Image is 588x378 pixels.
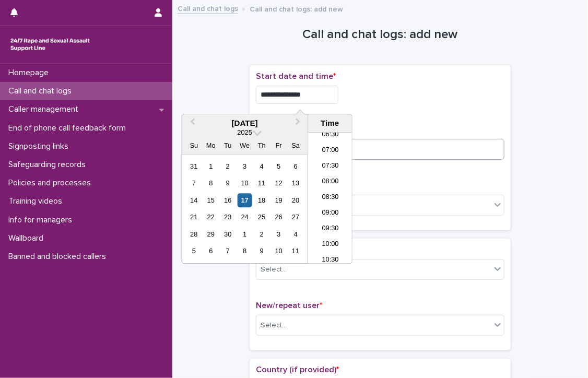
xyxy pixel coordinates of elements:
p: Caller management [4,104,87,114]
div: Choose Sunday, September 28th, 2025 [187,227,201,241]
li: 10:30 [308,253,352,269]
div: We [238,139,252,153]
li: 10:00 [308,238,352,253]
div: Choose Saturday, September 20th, 2025 [289,193,303,207]
div: Su [187,139,201,153]
div: Choose Wednesday, September 3rd, 2025 [238,159,252,173]
a: Call and chat logs [178,2,238,14]
div: Choose Friday, September 5th, 2025 [272,159,286,173]
p: Call and chat logs: add new [250,3,343,14]
li: 06:30 [308,128,352,144]
li: 09:30 [308,222,352,238]
div: Choose Friday, September 12th, 2025 [272,176,286,191]
div: Choose Tuesday, September 30th, 2025 [221,227,235,241]
p: Safeguarding records [4,160,94,170]
div: Choose Friday, September 26th, 2025 [272,210,286,225]
span: Start date and time [256,72,336,80]
div: Mo [204,139,218,153]
div: Choose Thursday, September 11th, 2025 [255,176,269,191]
div: Choose Thursday, October 9th, 2025 [255,244,269,258]
div: Choose Monday, September 22nd, 2025 [204,210,218,225]
p: End of phone call feedback form [4,123,134,133]
div: Choose Sunday, August 31st, 2025 [187,159,201,173]
p: Policies and processes [4,178,99,188]
div: Choose Sunday, September 21st, 2025 [187,210,201,225]
div: Choose Wednesday, September 17th, 2025 [238,193,252,207]
div: Fr [272,139,286,153]
li: 08:00 [308,175,352,191]
div: Choose Wednesday, September 10th, 2025 [238,176,252,191]
div: Choose Thursday, October 2nd, 2025 [255,227,269,241]
div: Choose Sunday, September 7th, 2025 [187,176,201,191]
div: Choose Saturday, September 27th, 2025 [289,210,303,225]
li: 09:00 [308,206,352,222]
button: Next Month [291,115,308,132]
div: Choose Saturday, September 6th, 2025 [289,159,303,173]
div: Choose Sunday, October 5th, 2025 [187,244,201,258]
p: Wallboard [4,233,52,243]
div: Choose Saturday, October 4th, 2025 [289,227,303,241]
div: Select... [261,320,287,331]
div: Choose Monday, September 1st, 2025 [204,159,218,173]
p: Homepage [4,68,57,78]
div: Choose Tuesday, September 16th, 2025 [221,193,235,207]
div: month 2025-09 [185,158,304,260]
span: New/repeat user [256,301,322,310]
div: Choose Saturday, September 13th, 2025 [289,176,303,191]
h1: Call and chat logs: add new [250,27,511,42]
div: Choose Thursday, September 4th, 2025 [255,159,269,173]
div: Choose Thursday, September 25th, 2025 [255,210,269,225]
button: Previous Month [183,115,200,132]
div: Choose Friday, September 19th, 2025 [272,193,286,207]
div: Choose Tuesday, September 2nd, 2025 [221,159,235,173]
div: Choose Sunday, September 14th, 2025 [187,193,201,207]
div: Choose Friday, October 3rd, 2025 [272,227,286,241]
p: Call and chat logs [4,86,80,96]
div: Choose Wednesday, September 24th, 2025 [238,210,252,225]
p: Banned and blocked callers [4,252,114,262]
div: Th [255,139,269,153]
span: 2025 [238,129,252,137]
div: Tu [221,139,235,153]
p: Info for managers [4,215,80,225]
li: 08:30 [308,191,352,206]
li: 07:30 [308,159,352,175]
div: Choose Monday, September 15th, 2025 [204,193,218,207]
div: Choose Tuesday, September 9th, 2025 [221,176,235,191]
div: Choose Friday, October 10th, 2025 [272,244,286,258]
div: Choose Saturday, October 11th, 2025 [289,244,303,258]
li: 07:00 [308,144,352,159]
div: Choose Wednesday, October 1st, 2025 [238,227,252,241]
div: Choose Monday, September 8th, 2025 [204,176,218,191]
div: Sa [289,139,303,153]
div: Choose Monday, September 29th, 2025 [204,227,218,241]
div: Choose Thursday, September 18th, 2025 [255,193,269,207]
div: Choose Tuesday, September 23rd, 2025 [221,210,235,225]
div: Choose Monday, October 6th, 2025 [204,244,218,258]
img: rhQMoQhaT3yELyF149Cw [8,34,92,55]
div: Choose Tuesday, October 7th, 2025 [221,244,235,258]
p: Signposting links [4,141,77,151]
p: Training videos [4,196,70,206]
div: [DATE] [182,119,308,128]
div: Time [311,119,349,128]
span: Country (if provided) [256,365,339,374]
div: Choose Wednesday, October 8th, 2025 [238,244,252,258]
div: Select... [261,264,287,275]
